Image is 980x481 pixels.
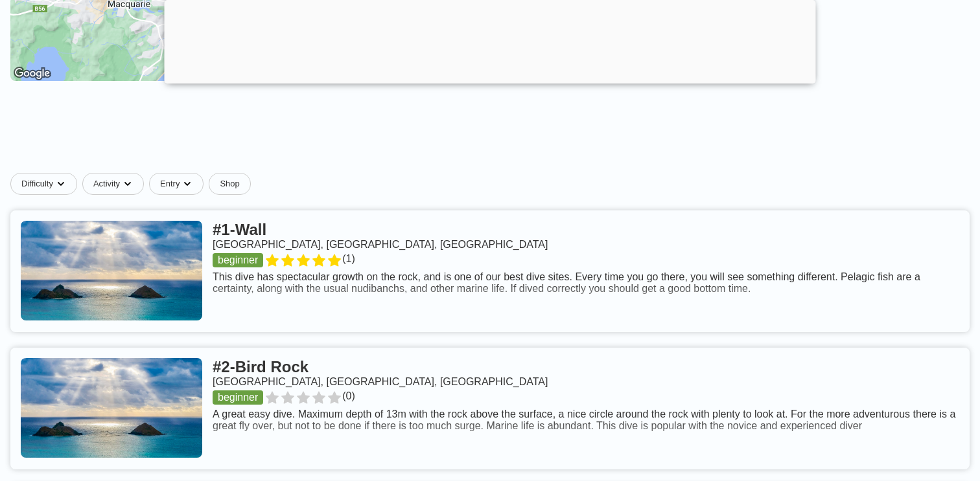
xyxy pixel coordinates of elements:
[122,179,133,189] img: dropdown caret
[176,104,804,162] iframe: Advertisement
[182,179,192,189] img: dropdown caret
[10,173,82,195] button: Difficultydropdown caret
[82,173,149,195] button: Activitydropdown caret
[209,173,250,195] a: Shop
[160,179,180,189] span: Entry
[149,173,209,195] button: Entrydropdown caret
[21,179,53,189] span: Difficulty
[93,179,120,189] span: Activity
[56,179,66,189] img: dropdown caret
